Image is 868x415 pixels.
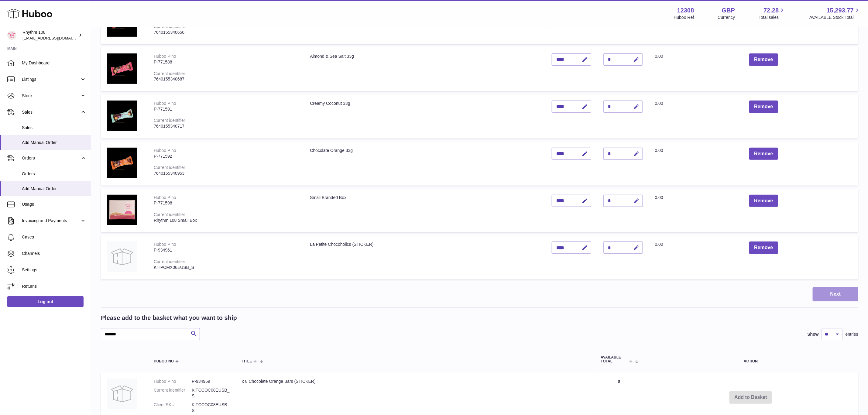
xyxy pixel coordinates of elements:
[601,355,628,363] span: AVAILABLE Total
[22,93,80,99] span: Stock
[655,195,663,200] span: 0.00
[154,71,185,76] div: Current identifier
[677,6,694,15] strong: 12308
[154,165,185,170] div: Current identifier
[22,171,86,177] span: Orders
[759,15,786,20] span: Total sales
[192,387,230,399] dd: KITCCOC08EUSB_S
[22,283,86,289] span: Returns
[22,186,86,192] span: Add Manual Order
[22,155,80,161] span: Orders
[22,140,86,146] span: Add Manual Order
[154,195,176,200] div: Huboo P no
[304,47,545,91] td: Almond & Sea Salt 33g
[22,251,86,256] span: Channels
[192,379,230,384] dd: P-934959
[763,6,779,15] span: 72.28
[154,247,298,253] div: P-934961
[808,331,819,337] label: Show
[22,218,80,224] span: Invoicing and Payments
[154,259,185,264] div: Current identifier
[154,106,298,112] div: P-771591
[154,200,298,206] div: P-771598
[304,235,545,280] td: La Petite Chocoholics (STICKER)
[809,15,861,20] span: AVAILABLE Stock Total
[304,142,545,186] td: Chocolate Orange 33g
[154,218,298,223] div: Rhythm 108 Small Box
[827,6,854,15] span: 15,293.77
[643,349,858,369] th: Action
[154,402,192,413] dt: Client SKU
[154,153,298,159] div: P-771592
[154,212,185,217] div: Current identifier
[242,359,252,363] span: Title
[655,242,663,247] span: 0.00
[655,148,663,153] span: 0.00
[154,24,185,29] div: Current identifier
[813,287,858,301] button: Next
[154,118,185,123] div: Current identifier
[674,15,694,20] div: Huboo Ref
[749,101,778,113] button: Remove
[154,242,176,247] div: Huboo P no
[154,54,176,59] div: Huboo P no
[154,76,298,82] div: 7640155340687
[759,6,786,20] a: 72.28 Total sales
[154,101,176,106] div: Huboo P no
[7,31,16,40] img: orders@rhythm108.com
[22,60,86,66] span: My Dashboard
[154,59,298,65] div: P-771588
[718,15,735,20] div: Currency
[22,125,86,131] span: Sales
[107,379,137,409] img: x 8 Chocolate Orange Bars (STICKER)
[22,234,86,240] span: Cases
[107,101,137,131] img: Creamy Coconut 33g
[22,201,86,207] span: Usage
[655,54,663,59] span: 0.00
[107,242,137,272] img: La Petite Chocoholics (STICKER)
[22,29,77,41] div: Rhythm 108
[749,195,778,207] button: Remove
[107,148,137,178] img: Chocolate Orange 33g
[154,359,174,363] span: Huboo no
[154,29,298,35] div: 7640155340656
[154,148,176,153] div: Huboo P no
[154,170,298,176] div: 7640155340953
[101,314,237,322] h2: Please add to the basket what you want to ship
[154,265,298,270] div: KITPCMX06EUSB_S
[22,267,86,273] span: Settings
[846,331,858,337] span: entries
[809,6,861,20] a: 15,293.77 AVAILABLE Stock Total
[304,189,545,233] td: Small Branded Box
[154,379,192,384] dt: Huboo P no
[22,77,80,82] span: Listings
[304,94,545,139] td: Creamy Coconut 33g
[749,148,778,160] button: Remove
[655,101,663,106] span: 0.00
[192,402,230,413] dd: KITCCOC08EUSB_S
[22,109,80,115] span: Sales
[7,296,84,307] a: Log out
[22,36,89,40] span: [EMAIL_ADDRESS][DOMAIN_NAME]
[154,387,192,399] dt: Current identifier
[749,242,778,254] button: Remove
[107,53,137,84] img: Almond & Sea Salt 33g
[107,195,137,225] img: Small Branded Box
[154,123,298,129] div: 7640155340717
[749,53,778,66] button: Remove
[722,6,735,15] strong: GBP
